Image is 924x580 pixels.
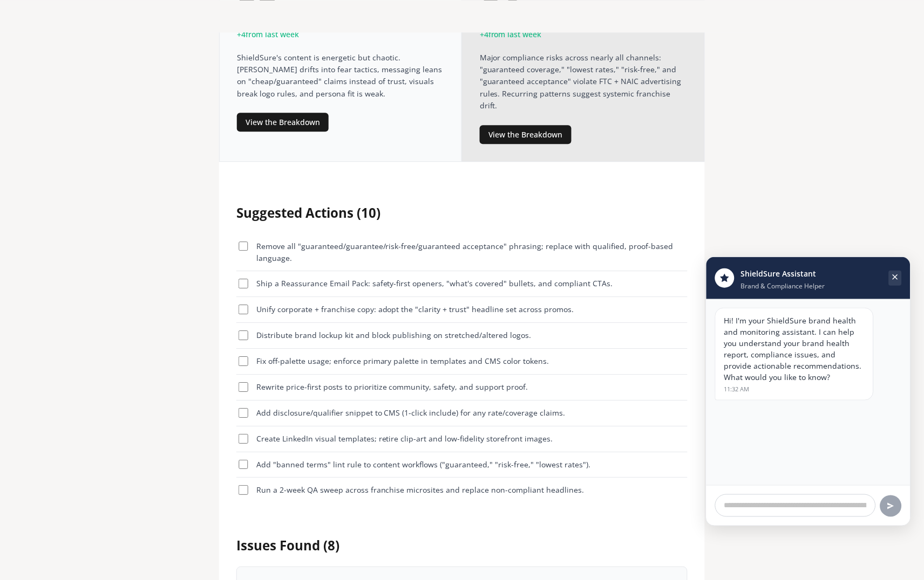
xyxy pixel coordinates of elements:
h2: Issues Found ( 8 ) [236,537,688,554]
button: Close chat [889,271,902,286]
span: Ship a Reassurance Email Pack: safety-first openers, "what's covered" bullets, and compliant CTAs. [256,278,613,289]
span: Run a 2-week QA sweep across franchise microsites and replace non-compliant headlines. [256,484,585,496]
span: Fix off-palette usage; enforce primary palette in templates and CMS color tokens. [256,355,549,367]
span: Unify corporate + franchise copy: adopt the "clarity + trust" headline set across promos. [256,303,574,315]
span: Rewrite price-first posts to prioritize community, safety, and support proof. [256,381,528,393]
span: Add "banned terms" lint rule to content workflows ("guaranteed," "risk-free," "lowest rates"). [256,459,591,471]
span: Create LinkedIn visual templates; retire clip-art and low-fidelity storefront images. [256,433,553,445]
button: Send message [880,495,902,517]
p: Brand & Compliance Helper [741,282,825,291]
h2: Suggested Actions ( 10 ) [236,205,688,221]
h3: ShieldSure Assistant [741,266,825,282]
button: View the Breakdown [237,113,329,132]
p: ShieldSure's content is energetic but chaotic. [PERSON_NAME] drifts into fear tactics, messaging ... [237,52,444,100]
span: Remove all "guaranteed/guarantee/risk-free/guaranteed acceptance" phrasing; replace with qualifie... [256,240,688,265]
span: Distribute brand lockup kit and block publishing on stretched/altered logos. [256,329,532,341]
span: Add disclosure/qualifier snippet to CMS (1-click include) for any rate/coverage claims. [256,407,566,419]
div: + 4 from last week [480,30,687,39]
span: 11:32 AM [724,385,865,393]
p: Major compliance risks across nearly all channels: "guaranteed coverage," "lowest rates," "risk-f... [480,52,687,112]
button: View the Breakdown [480,125,572,144]
p: Hi! I'm your ShieldSure brand health and monitoring assistant. I can help you understand your bra... [724,315,865,383]
div: + 4 from last week [237,30,444,39]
